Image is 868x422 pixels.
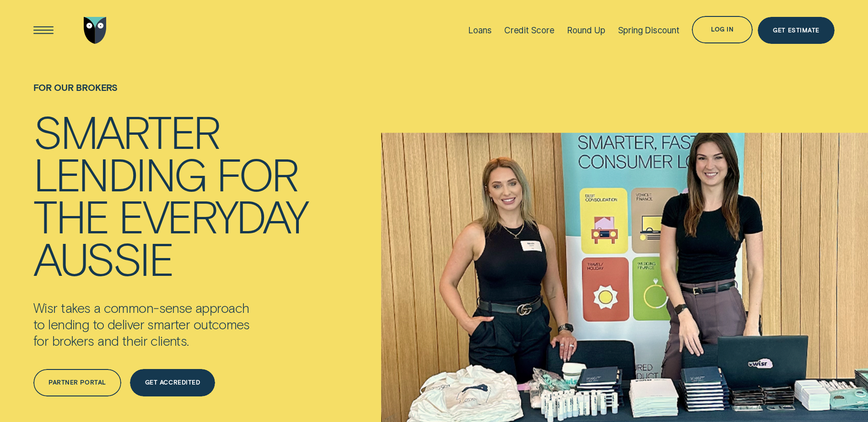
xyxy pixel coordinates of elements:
[33,300,297,349] p: Wisr takes a common-sense approach to lending to deliver smarter outcomes for brokers and their c...
[216,153,297,195] div: for
[30,17,57,44] button: Open Menu
[33,110,219,153] div: Smarter
[33,369,121,396] a: Partner Portal
[692,16,753,43] button: Log in
[119,195,307,237] div: everyday
[33,110,307,279] h4: Smarter lending for the everyday Aussie
[33,153,206,195] div: lending
[468,25,491,36] div: Loans
[130,369,216,396] a: Get Accredited
[33,82,307,110] h1: For Our Brokers
[567,25,605,36] div: Round Up
[504,25,555,36] div: Credit Score
[84,17,107,44] img: Wisr
[758,17,835,44] a: Get Estimate
[33,237,173,280] div: Aussie
[618,25,679,36] div: Spring Discount
[33,195,108,237] div: the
